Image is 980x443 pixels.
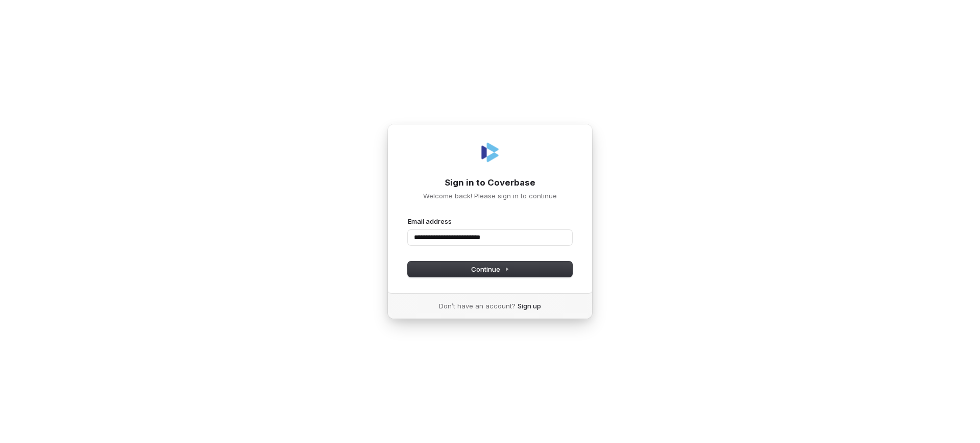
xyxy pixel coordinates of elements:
[408,191,572,200] p: Welcome back! Please sign in to continue
[471,265,509,274] span: Continue
[439,301,516,310] span: Don’t have an account?
[478,140,502,165] img: Coverbase
[408,177,572,189] h1: Sign in to Coverbase
[408,217,452,226] label: Email address
[518,301,541,310] a: Sign up
[408,262,572,277] button: Continue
